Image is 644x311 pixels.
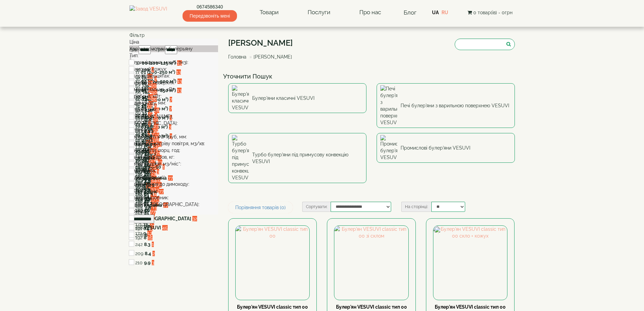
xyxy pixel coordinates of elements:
[442,10,448,15] a: RU
[135,225,143,230] span: 228
[129,39,218,45] div: Ціна
[129,133,218,140] div: Число труб x D труб, мм:
[150,209,155,215] span: 77
[192,216,197,221] span: 32
[223,73,520,80] h4: Уточнити Пошук
[377,83,515,128] a: Печі булер'яни з варильною поверхнею VESUVI Печі булер'яни з варильною поверхнею VESUVI
[129,99,218,106] div: D димоходу, мм:
[129,5,167,20] img: Завод VESUVI
[177,88,182,93] span: 13
[129,106,218,113] div: D топки, мм:
[228,133,366,183] a: Турбо булер'яни під примусову конвекцію VESUVI Турбо булер'яни під примусову конвекцію VESUVI
[466,9,515,16] button: 0 товар(ів) - 0грн
[433,226,507,299] img: Булер'ян VESUVI classic тип 00 скло + кожух
[144,241,150,248] label: 8.3
[129,147,218,154] div: Час роботи, порц. год:
[168,175,173,181] span: 77
[129,194,218,201] div: Країна виробник:
[129,79,218,86] div: Варильна поверхня:
[145,250,151,257] label: 8.4
[144,215,191,222] label: [GEOGRAPHIC_DATA]
[129,113,218,127] div: L [PERSON_NAME], [GEOGRAPHIC_DATA]:
[435,227,442,234] img: gift
[145,232,147,239] label: 8
[228,83,366,113] a: Булер'яни класичні VESUVI Булер'яни класичні VESUVI
[162,225,168,230] span: 45
[144,224,161,231] label: VESUVI
[144,208,149,215] label: 12
[129,59,218,66] div: V приміщення, м.куб. (м3):
[129,167,218,174] div: Вид палива:
[129,181,218,187] div: Підключення до димоходу:
[129,208,218,215] div: Бренд:
[129,86,218,93] div: P максимальна, кВт:
[177,79,182,84] span: 13
[129,174,218,181] div: H димоходу, м**:
[155,128,157,133] span: 1
[228,54,246,60] a: Головна
[129,66,218,72] div: Захисний кожух:
[129,45,218,52] div: Характеристики булерьяну
[232,135,249,181] img: Турбо булер'яни під примусову конвекцію VESUVI
[129,187,218,194] div: ККД, %:
[353,5,388,20] a: Про нас
[129,154,218,160] div: Вага порції дров, кг:
[183,3,237,10] a: 0674586340
[129,140,218,147] div: Швидкість нагріву повітря, м3/хв:
[404,9,416,16] a: Блог
[334,226,408,299] img: Булер'ян VESUVI classic тип 00 зі склом
[237,304,308,310] a: Булер'ян VESUVI classic тип 00
[129,160,218,167] div: Витрати дров, м3/міс*:
[301,5,337,20] a: Послуги
[169,106,172,111] span: 7
[129,52,218,59] div: Тип:
[135,232,143,238] span: 208
[152,242,154,247] span: 1
[152,251,155,256] span: 2
[149,232,151,238] span: 3
[248,53,292,60] li: [PERSON_NAME]
[144,188,158,195] label: Заднє
[129,201,218,208] div: Гарантія, [GEOGRAPHIC_DATA]:
[228,39,297,47] h1: [PERSON_NAME]
[432,10,439,15] a: UA
[129,32,218,39] div: Фільтр
[473,10,512,15] span: 0 товар(ів) - 0грн
[135,251,143,256] span: 209
[170,97,172,102] span: 7
[129,93,218,99] div: P робоча, кВт:
[302,202,331,212] label: Сортувати:
[144,259,150,266] label: 9.9
[135,260,143,265] span: 210
[159,189,164,194] span: 77
[176,69,181,75] span: 13
[152,260,154,265] span: 3
[380,85,397,126] img: Печі булер'яни з варильною поверхнею VESUVI
[236,226,309,299] img: Булер'ян VESUVI classic тип 00
[169,124,171,130] span: 3
[232,85,249,111] img: Булер'яни класичні VESUVI
[183,10,237,22] span: Передзвоніть мені
[253,5,285,20] a: Товари
[380,135,397,161] img: Промислові булер'яни VESUVI
[377,133,515,163] a: Промислові булер'яни VESUVI Промислові булер'яни VESUVI
[129,127,218,133] div: V топки, л:
[135,242,143,247] span: 242
[401,202,431,212] label: На сторінці:
[228,202,293,213] a: Порівняння товарів (0)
